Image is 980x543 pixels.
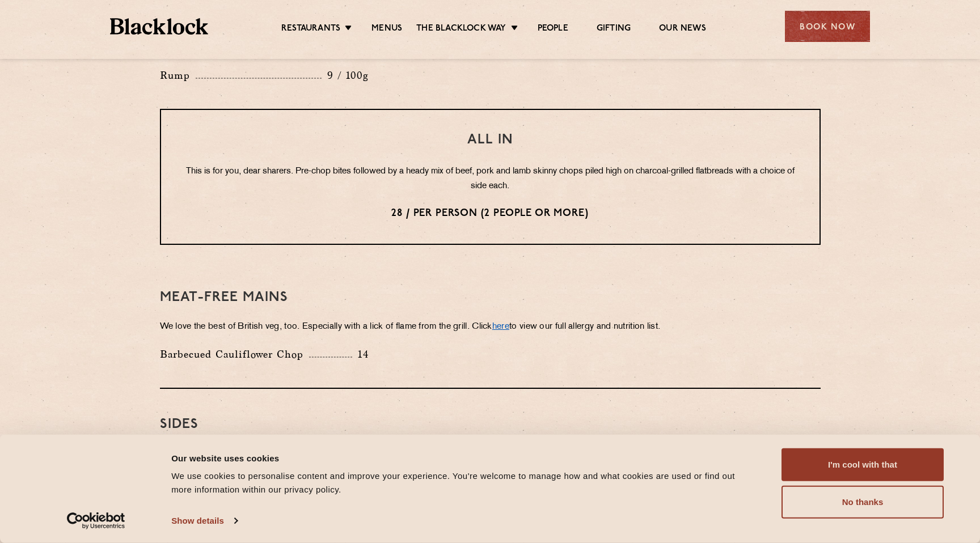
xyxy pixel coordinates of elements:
[160,67,196,83] p: Rump
[785,11,870,42] div: Book Now
[659,23,706,36] a: Our News
[538,23,568,36] a: People
[371,23,402,36] a: Menus
[184,206,797,221] p: 28 / per person (2 people or more)
[492,323,509,331] a: here
[160,290,821,305] h3: Meat-Free mains
[171,469,756,497] div: We use cookies to personalise content and improve your experience. You're welcome to manage how a...
[160,319,821,335] p: We love the best of British veg, too. Especially with a lick of flame from the grill. Click to vi...
[171,512,237,529] a: Show details
[322,68,369,83] p: 9 / 100g
[782,486,944,519] button: No thanks
[597,23,631,36] a: Gifting
[160,417,821,432] h3: Sides
[184,133,797,147] h3: All In
[416,23,506,36] a: The Blacklock Way
[184,164,797,194] p: This is for you, dear sharers. Pre-chop bites followed by a heady mix of beef, pork and lamb skin...
[47,512,146,529] a: Usercentrics Cookiebot - opens in a new window
[281,23,340,36] a: Restaurants
[782,448,944,481] button: I'm cool with that
[160,346,309,362] p: Barbecued Cauliflower Chop
[171,451,756,465] div: Our website uses cookies
[352,347,369,362] p: 14
[110,18,208,35] img: BL_Textured_Logo-footer-cropped.svg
